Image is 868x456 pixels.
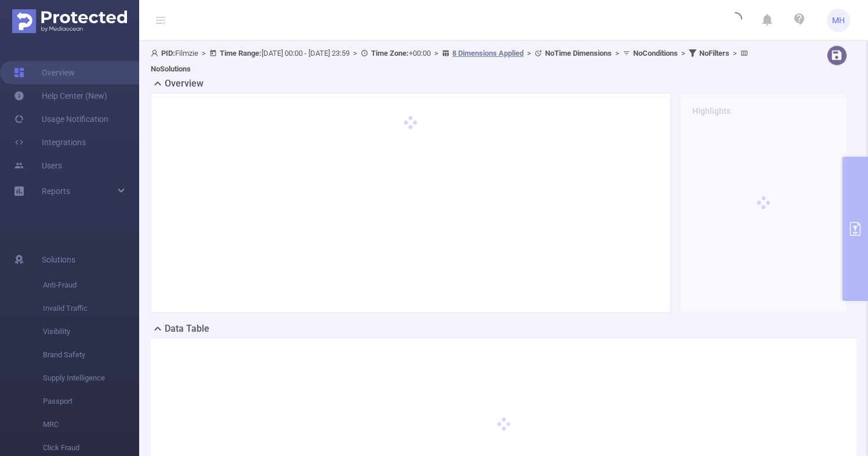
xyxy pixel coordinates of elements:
span: Supply Intelligence [43,367,139,390]
i: icon: user [151,49,161,57]
b: No Conditions [633,49,678,58]
span: Solutions [42,248,75,271]
span: MH [832,9,845,32]
span: > [350,49,361,58]
span: > [524,49,535,58]
span: Reports [42,186,70,196]
span: > [612,49,623,58]
a: Integrations [14,131,86,154]
h2: Overview [165,77,204,91]
b: PID: [161,49,175,58]
b: No Time Dimensions [545,49,612,58]
u: 8 Dimensions Applied [452,49,524,58]
h2: Data Table [165,322,209,336]
span: Passport [43,390,139,413]
a: Reports [42,179,70,203]
a: Users [14,154,62,177]
span: Brand Safety [43,343,139,367]
span: MRC [43,413,139,436]
a: Usage Notification [14,107,108,131]
b: No Solutions [151,64,191,73]
span: > [431,49,442,58]
b: Time Zone: [371,49,409,58]
b: No Filters [699,49,729,58]
a: Help Center (New) [14,84,107,107]
i: icon: loading [728,12,742,28]
span: Filmzie [DATE] 00:00 - [DATE] 23:59 +00:00 [151,49,751,73]
span: Invalid Traffic [43,297,139,320]
span: Anti-Fraud [43,274,139,297]
b: Time Range: [220,49,262,58]
img: Protected Media [12,9,127,33]
a: Overview [14,61,75,84]
span: > [729,49,740,58]
span: > [678,49,689,58]
span: Visibility [43,320,139,343]
span: > [198,49,209,58]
